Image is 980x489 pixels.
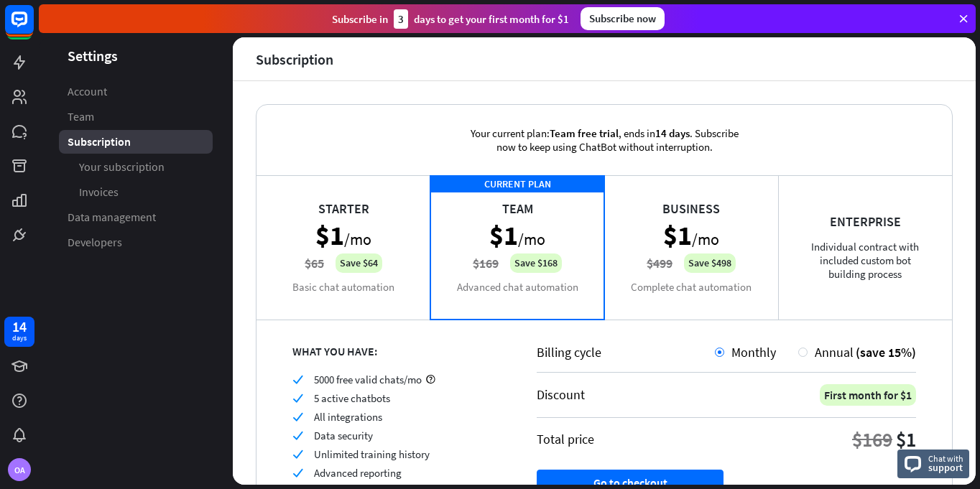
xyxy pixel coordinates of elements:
span: Annual [815,344,854,360]
i: check [292,449,303,460]
span: Subscription [68,134,131,149]
div: $169 [852,427,892,452]
i: check [292,430,303,441]
span: Team free trial [550,126,619,140]
a: Team [59,105,213,129]
div: Your current plan: , ends in . Subscribe now to keep using ChatBot without interruption. [450,105,759,175]
span: 5 active chatbots [314,391,390,405]
i: check [292,374,303,385]
button: Open LiveChat chat widget [11,6,55,49]
div: Billing cycle [537,344,715,360]
div: First month for $1 [820,384,916,406]
span: Chat with [928,452,963,465]
div: Subscribe in days to get your first month for $1 [332,9,569,29]
div: Subscribe now [581,7,665,30]
a: Data management [59,205,213,229]
span: support [928,461,963,474]
i: check [292,411,303,422]
div: 14 [12,320,27,333]
div: Discount [537,386,585,403]
span: Team [68,109,94,124]
span: Developers [68,235,122,250]
div: days [12,333,27,343]
a: Developers [59,230,213,254]
i: check [292,393,303,404]
a: 14 days [4,317,34,347]
div: 3 [394,9,408,29]
a: Invoices [59,180,213,204]
div: OA [8,458,31,481]
i: check [292,467,303,478]
span: 14 days [655,126,690,140]
span: All integrations [314,410,382,424]
div: $1 [896,427,916,452]
div: Total price [537,431,594,447]
span: Invoices [79,185,119,200]
span: 5000 free valid chats/mo [314,373,422,386]
a: Your subscription [59,155,213,179]
div: Subscription [256,51,333,67]
span: Account [68,84,107,99]
span: Unlimited training history [314,447,430,461]
a: Account [59,80,213,103]
span: Data security [314,429,373,442]
header: Settings [39,46,233,65]
span: Your subscription [79,159,165,174]
span: (save 15%) [856,344,916,360]
span: Advanced reporting [314,466,402,480]
span: Monthly [731,344,776,360]
div: WHAT YOU HAVE: [292,344,501,358]
span: Data management [68,210,156,225]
